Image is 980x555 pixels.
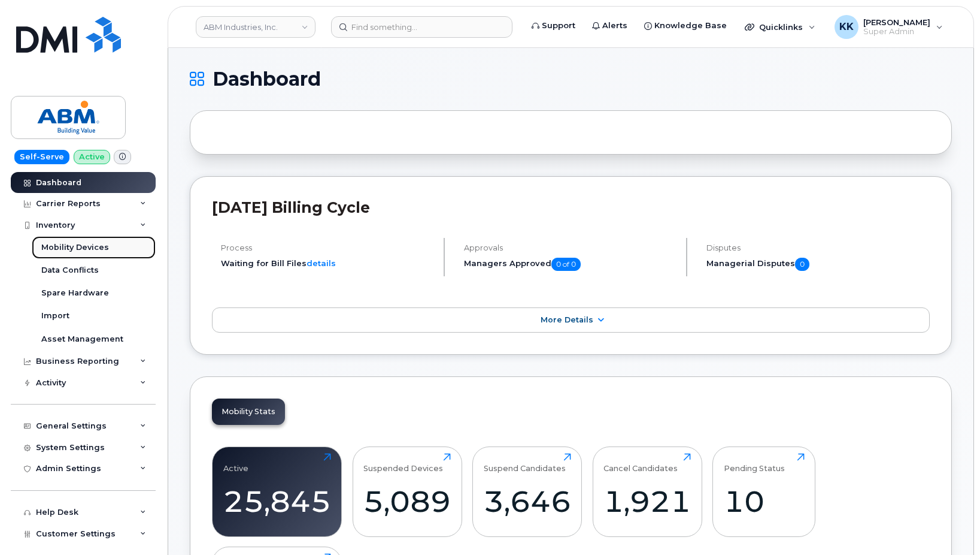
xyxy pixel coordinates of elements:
[724,484,805,519] div: 10
[541,315,593,324] span: More Details
[223,453,248,473] div: Active
[363,453,451,530] a: Suspended Devices5,089
[603,453,678,473] div: Cancel Candidates
[724,453,785,473] div: Pending Status
[223,453,331,530] a: Active25,845
[221,258,433,269] li: Waiting for Bill Files
[212,198,930,216] h2: [DATE] Billing Cycle
[213,70,321,88] span: Dashboard
[221,243,433,252] h4: Process
[706,243,930,252] h4: Disputes
[363,453,443,473] div: Suspended Devices
[484,484,571,519] div: 3,646
[307,258,336,268] a: details
[484,453,566,473] div: Suspend Candidates
[363,484,451,519] div: 5,089
[464,243,676,252] h4: Approvals
[484,453,571,530] a: Suspend Candidates3,646
[706,258,930,271] h5: Managerial Disputes
[603,484,691,519] div: 1,921
[603,453,691,530] a: Cancel Candidates1,921
[464,258,676,271] h5: Managers Approved
[724,453,805,530] a: Pending Status10
[795,258,809,271] span: 0
[223,484,331,519] div: 25,845
[551,258,581,271] span: 0 of 0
